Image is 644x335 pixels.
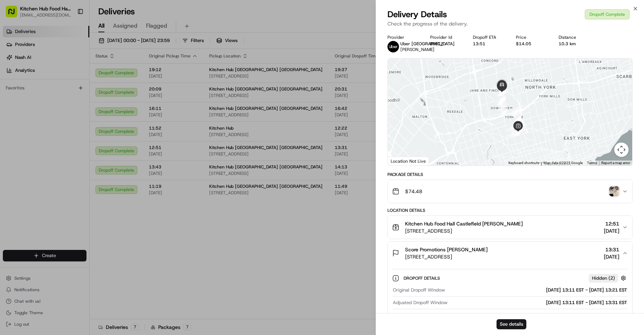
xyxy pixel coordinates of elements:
button: B9E12 [430,41,443,47]
div: 20 [510,108,518,116]
span: Dropoff Details [404,275,441,281]
button: Start new chat [122,71,131,79]
a: 💻API Documentation [58,158,118,171]
span: [PERSON_NAME] [400,47,434,52]
button: $74.48photo_proof_of_delivery image [388,180,632,203]
div: NOW [427,312,627,318]
span: Pylon [71,178,87,183]
p: Check the progress of the delivery. [387,20,633,27]
div: 18 [513,116,521,124]
span: Delivery Mode [393,312,424,318]
div: Location Details [387,208,633,213]
div: 26 [498,88,506,96]
input: Clear [19,46,118,54]
div: 💻 [61,161,66,167]
div: [DATE] 13:11 EST - [DATE] 13:21 EST [448,287,627,293]
p: Welcome 👋 [7,29,131,40]
div: Dropoff ETA [473,34,504,40]
div: Price [516,34,547,40]
button: Score Promotions [PERSON_NAME][STREET_ADDRESS]13:31[DATE] [388,242,632,265]
div: 1 [507,123,515,131]
div: Package Details [387,172,633,177]
a: Report a map error [601,161,630,165]
img: 1736555255976-a54dd68f-1ca7-489b-9aae-adbdc363a1c4 [7,69,20,82]
span: Adjusted Dropoff Window [393,299,447,306]
span: Knowledge Base [14,160,55,168]
div: Start new chat [32,69,118,76]
div: 10.3 km [559,41,590,47]
div: 25 [498,95,506,103]
a: Open this area in Google Maps (opens a new window) [390,156,413,166]
span: $74.48 [405,188,422,195]
span: Original Dropoff Window [393,287,445,293]
span: [DATE] [604,253,619,260]
span: Uber [GEOGRAPHIC_DATA] [400,41,455,47]
img: Nash [7,7,22,22]
span: [DATE] [24,131,38,136]
div: Provider Id [430,34,461,40]
span: [STREET_ADDRESS] [405,253,488,260]
img: Google [390,156,413,166]
span: Kitchen Hub Food Hall Castlefield [PERSON_NAME] [405,220,523,227]
div: 3 [509,129,517,137]
span: API Documentation [68,160,115,168]
button: Kitchen Hub Food Hall Castlefield [PERSON_NAME][STREET_ADDRESS]12:51[DATE] [388,216,632,239]
span: Score Promotions [PERSON_NAME] [405,246,488,253]
div: 2 [508,124,516,132]
a: 📗Knowledge Base [4,158,58,171]
div: 21 [499,108,507,116]
span: 12:51 [604,220,619,227]
a: Terms [587,161,597,165]
a: Powered byPylon [51,178,87,183]
span: Hidden ( 2 ) [592,275,615,282]
span: [DATE] [24,111,38,117]
div: 7 [514,128,522,136]
button: See details [497,319,526,329]
button: Keyboard shortcuts [508,160,539,166]
span: Map data ©2025 Google [544,161,583,165]
div: [DATE] 13:11 EST - [DATE] 13:31 EST [450,299,627,306]
div: 12 [514,118,522,126]
img: 9188753566659_6852d8bf1fb38e338040_72.png [15,69,28,82]
div: Distance [559,34,590,40]
div: 📗 [7,161,13,167]
span: Delivery Details [387,9,447,20]
div: $14.05 [516,41,547,47]
div: 22 [498,103,506,111]
button: See all [111,92,131,101]
div: Provider [387,34,419,40]
div: 19 [512,109,520,117]
span: [STREET_ADDRESS] [405,227,523,234]
div: Location Not Live [388,157,429,166]
button: Hidden (2) [589,274,628,283]
div: We're available if you need us! [32,76,99,82]
button: Map camera controls [614,143,629,157]
div: 24 [497,97,505,105]
div: 13:51 [473,41,504,47]
div: Past conversations [7,93,46,99]
img: uber-new-logo.jpeg [387,41,399,52]
span: 13:31 [604,246,619,253]
span: [DATE] [604,227,619,234]
img: photo_proof_of_delivery image [609,186,619,196]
